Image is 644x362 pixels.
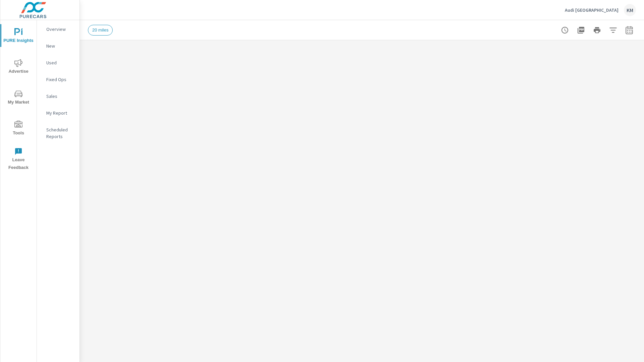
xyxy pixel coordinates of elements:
p: My Report [46,110,74,116]
p: Fixed Ops [46,76,74,83]
p: Audi [GEOGRAPHIC_DATA] [565,7,619,13]
div: nav menu [0,20,37,174]
div: Used [37,58,79,68]
p: Scheduled Reports [46,126,74,140]
button: "Export Report to PDF" [574,23,588,37]
button: Print Report [590,23,604,37]
p: New [46,43,74,49]
button: Apply Filters [606,23,620,37]
p: Overview [46,26,74,33]
span: Tools [2,121,35,137]
span: Leave Feedback [2,147,35,172]
p: Used [46,59,74,66]
div: Overview [37,24,79,34]
div: Sales [37,91,79,101]
div: Fixed Ops [37,74,79,84]
span: My Market [2,90,35,106]
div: KM [624,4,636,16]
span: PURE Insights [2,28,35,45]
span: 20 miles [88,27,112,33]
div: Scheduled Reports [37,125,79,141]
div: My Report [37,108,79,118]
p: Sales [46,93,74,100]
span: Advertise [2,59,35,75]
button: Select Date Range [623,23,636,37]
div: New [37,41,79,51]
